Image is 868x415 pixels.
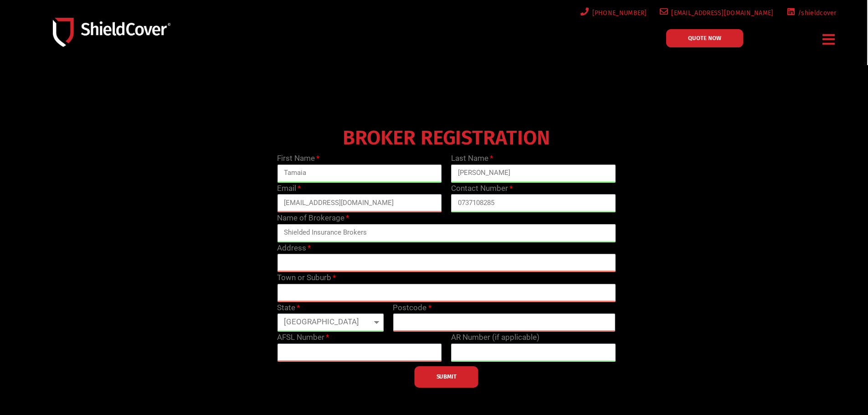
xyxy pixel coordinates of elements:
a: [EMAIL_ADDRESS][DOMAIN_NAME] [658,7,774,19]
span: QUOTE NOW [688,35,721,41]
label: First Name [277,153,319,164]
label: Name of Brokerage [277,212,349,224]
span: SUBMIT [437,376,457,378]
label: AFSL Number [277,332,329,343]
a: [PHONE_NUMBER] [579,7,647,19]
label: State [277,302,300,314]
span: [PHONE_NUMBER] [589,7,647,19]
label: Town or Suburb [277,272,336,284]
button: SUBMIT [415,366,478,388]
label: Last Name [451,153,493,164]
a: QUOTE NOW [666,29,743,47]
div: Menu Toggle [819,29,839,50]
img: Shield-Cover-Underwriting-Australia-logo-full [53,18,170,46]
span: [EMAIL_ADDRESS][DOMAIN_NAME] [668,7,773,19]
a: /shieldcover [785,7,837,19]
label: Email [277,183,301,195]
label: AR Number (if applicable) [451,332,539,343]
span: /shieldcover [795,7,837,19]
label: Address [277,242,311,254]
label: Postcode [393,302,431,314]
h4: BROKER REGISTRATION [272,133,620,143]
label: Contact Number [451,183,513,195]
